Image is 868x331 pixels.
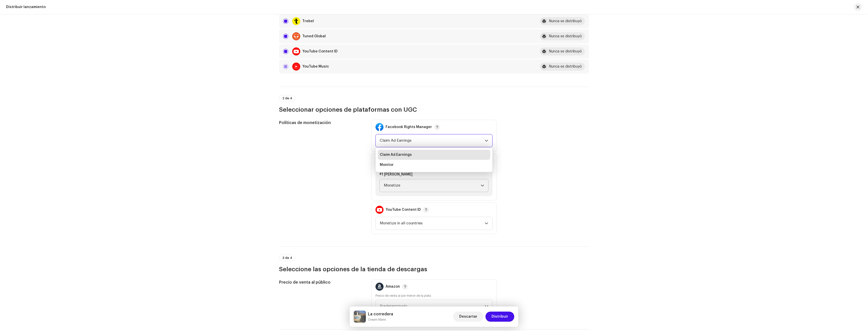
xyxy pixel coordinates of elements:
div: dropdown trigger [485,300,488,313]
div: Amazon [386,285,400,289]
button: Distribuir [485,312,514,322]
button: Descartar [453,312,483,322]
div: Distribuir lanzamiento [6,5,46,9]
h5: Políticas de monetización [279,120,363,126]
span: Predeterminado [380,304,408,308]
span: 2 de 4 [282,97,292,100]
div: YouTube Music [302,65,329,68]
span: Monetize [384,179,481,192]
span: Distribuir [492,312,508,322]
div: #1 [PERSON_NAME] [379,172,489,177]
small: La corredera [368,317,393,322]
div: dropdown trigger [485,134,488,147]
div: Nunca se distribuyó [549,35,582,38]
span: 3 de 4 [282,256,292,259]
ul: Option List [376,148,492,172]
div: YouTube Content ID [386,208,421,212]
h3: Seleccione las opciones de la tienda de descargas [279,265,589,273]
div: YouTube Content ID [302,50,338,53]
h5: La corredera [368,311,393,317]
li: Monitor [378,160,490,170]
span: Claim Ad Earnings [380,152,412,157]
div: Nunca se distribuyó [549,65,582,68]
span: Predeterminado [380,300,485,313]
span: Monetize in all countries [380,217,485,230]
div: dropdown trigger [481,179,484,192]
div: Trebel [302,19,314,23]
div: Nunca se distribuyó [549,50,582,53]
h5: Precio de venta al público [279,279,363,285]
label: Precio de venta al por menor de la pista [375,294,431,298]
div: dropdown trigger [485,217,488,230]
li: Claim Ad Earnings [378,150,490,160]
img: 3bf86bb2-b12b-444f-8918-0a66e0e42aa8 [354,311,366,323]
h3: Seleccionar opciones de plataformas con UGC [279,106,589,114]
span: Monitor [380,162,394,167]
div: Facebook Rights Manager [386,125,432,129]
span: Descartar [459,312,477,322]
span: Claim Ad Earnings [380,134,485,147]
div: Tuned Global [302,35,326,38]
div: Nunca se distribuyó [549,19,582,23]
